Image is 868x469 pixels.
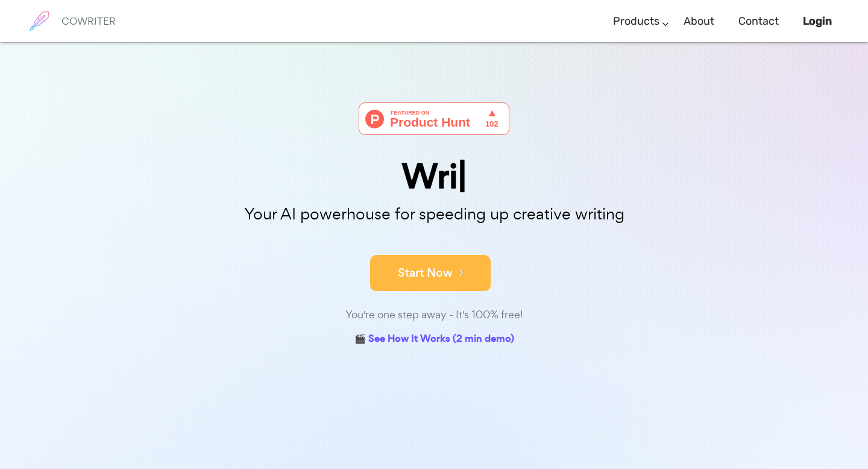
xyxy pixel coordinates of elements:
[803,4,832,39] a: Login
[133,201,735,227] p: Your AI powerhouse for speeding up creative writing
[613,4,659,39] a: Products
[133,306,735,324] div: You're one step away - It's 100% free!
[738,4,779,39] a: Contact
[24,6,54,36] img: brand logo
[803,14,832,28] b: Login
[684,4,714,39] a: About
[359,102,509,135] img: Cowriter - Your AI buddy for speeding up creative writing | Product Hunt
[133,159,735,194] div: Wri
[61,16,116,27] h6: COWRITER
[354,330,514,349] a: 🎬 See How It Works (2 min demo)
[370,255,491,291] button: Start Now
